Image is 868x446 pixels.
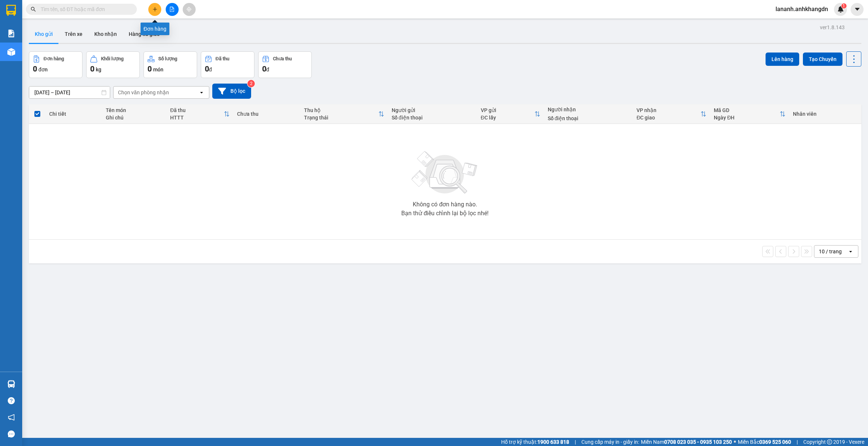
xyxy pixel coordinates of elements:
span: notification [8,414,15,421]
input: Tìm tên, số ĐT hoặc mã đơn [41,5,128,13]
img: solution-icon [7,30,15,37]
span: 0 [90,64,94,73]
div: 10 / trang [819,248,842,255]
span: đơn [38,67,48,72]
input: Select a date range. [29,87,110,98]
button: Đơn hàng0đơn [29,51,82,78]
div: Chưa thu [237,111,297,117]
span: lananh.anhkhangdn [770,4,834,14]
button: Đã thu0đ [201,51,254,78]
span: ⚪️ [734,440,736,443]
div: Chọn văn phòng nhận [118,89,169,96]
div: Trạng thái [304,115,378,121]
div: Số lượng [158,56,177,61]
div: ver 1.8.143 [820,23,845,31]
strong: 0708 023 035 - 0935 103 250 [664,439,732,445]
span: | [797,438,798,446]
button: Chưa thu0đ [258,51,312,78]
span: aim [186,7,192,12]
span: plus [152,7,158,12]
span: Cung cấp máy in - giấy in: [581,438,639,446]
img: icon-new-feature [837,6,844,13]
button: Hàng đã giao [123,25,166,43]
th: Toggle SortBy [300,104,388,124]
div: Đã thu [170,107,224,113]
button: Lên hàng [766,53,799,66]
button: Số lượng0món [143,51,197,78]
div: VP nhận [636,107,700,113]
span: | [575,438,576,446]
div: Không có đơn hàng nào. [413,202,477,207]
div: ĐC giao [636,115,700,121]
th: Toggle SortBy [166,104,233,124]
img: warehouse-icon [7,380,15,388]
div: Đơn hàng [44,56,64,61]
span: 0 [205,64,209,73]
span: kg [96,67,101,72]
button: Khối lượng0kg [86,51,140,78]
img: logo-vxr [6,5,16,16]
button: caret-down [851,3,864,16]
div: Mã GD [714,107,780,113]
span: Miền Bắc [738,438,791,446]
button: plus [148,3,161,16]
span: Hỗ trợ kỹ thuật: [501,438,569,446]
span: món [153,67,163,72]
th: Toggle SortBy [710,104,789,124]
span: copyright [827,439,832,445]
div: VP gửi [481,107,534,113]
th: Toggle SortBy [477,104,544,124]
strong: 0369 525 060 [759,439,791,445]
span: question-circle [8,397,15,404]
span: search [31,7,36,12]
span: 0 [262,64,266,73]
span: 0 [33,64,37,73]
div: Ngày ĐH [714,115,780,121]
img: warehouse-icon [7,48,15,56]
button: file-add [166,3,179,16]
div: Ghi chú [106,115,163,121]
div: Người gửi [392,107,473,113]
span: message [8,430,15,437]
sup: 2 [247,80,255,87]
div: ĐC lấy [481,115,534,121]
div: Số điện thoại [548,115,629,121]
div: Chi tiết [49,111,98,117]
svg: open [199,89,205,95]
div: Đã thu [216,56,229,61]
strong: 1900 633 818 [537,439,569,445]
button: Trên xe [59,25,88,43]
div: HTTT [170,115,224,121]
div: Chưa thu [273,56,292,61]
div: Tên món [106,107,163,113]
button: aim [183,3,196,16]
svg: open [848,249,854,254]
button: Bộ lọc [212,84,251,99]
span: Miền Nam [641,438,732,446]
img: svg+xml;base64,PHN2ZyBjbGFzcz0ibGlzdC1wbHVnX19zdmciIHhtbG5zPSJodHRwOi8vd3d3LnczLm9yZy8yMDAwL3N2Zy... [408,147,482,199]
button: Kho gửi [29,25,59,43]
button: Kho nhận [88,25,123,43]
th: Toggle SortBy [633,104,710,124]
div: Số điện thoại [392,115,473,121]
div: Khối lượng [101,56,124,61]
div: Bạn thử điều chỉnh lại bộ lọc nhé! [401,210,489,216]
button: Tạo Chuyến [803,53,842,66]
span: file-add [169,7,175,12]
span: 1 [842,3,845,9]
div: Nhân viên [793,111,858,117]
span: đ [209,67,212,72]
span: đ [266,67,269,72]
sup: 1 [841,3,847,9]
span: caret-down [854,6,861,13]
span: 0 [148,64,152,73]
div: Thu hộ [304,107,378,113]
div: Người nhận [548,107,629,112]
